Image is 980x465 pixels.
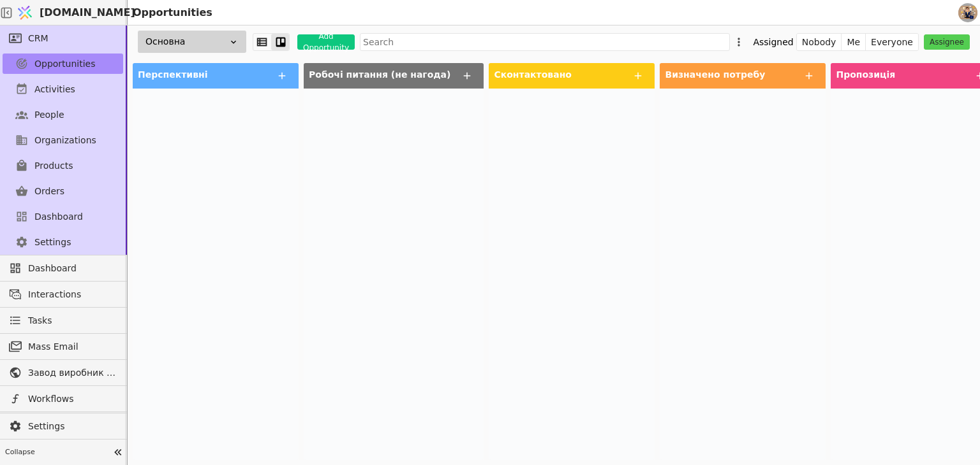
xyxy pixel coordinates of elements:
[28,420,117,433] span: Settings
[958,6,977,18] img: 1758274860868-menedger1-700x473.jpg
[13,1,128,25] a: [DOMAIN_NAME]
[28,32,48,45] span: CRM
[3,206,123,227] a: Dashboard
[128,5,212,20] h2: Opportunities
[28,340,117,354] span: Mass Email
[3,28,123,48] a: CRM
[665,69,765,80] span: Визначено потребу
[3,155,123,176] a: Products
[34,108,64,122] span: People
[15,1,34,25] img: Logo
[3,79,123,99] a: Activities
[753,33,793,51] div: Assigned
[28,262,117,275] span: Dashboard
[3,389,123,409] a: Workflows
[34,57,96,71] span: Opportunities
[34,134,96,147] span: Organizations
[494,69,571,80] span: Сконтактовано
[866,33,918,51] button: Everyone
[3,54,123,74] a: Opportunities
[138,31,246,53] div: Основна
[3,181,123,201] a: Orders
[3,232,123,252] a: Settings
[28,392,117,406] span: Workflows
[5,447,109,458] span: Collapse
[836,69,895,80] span: Пропозиція
[3,336,123,357] a: Mass Email
[3,284,123,304] a: Interactions
[797,33,842,51] button: Nobody
[297,34,355,50] button: Add Opportunity
[28,366,117,380] span: Завод виробник металочерепиці - B2B платформа
[3,130,123,150] a: Organizations
[3,416,123,436] a: Settings
[34,185,64,198] span: Orders
[3,310,123,331] a: Tasks
[3,362,123,383] a: Завод виробник металочерепиці - B2B платформа
[138,69,207,80] span: Перспективні
[360,33,730,51] input: Search
[3,258,123,278] a: Dashboard
[40,5,135,20] span: [DOMAIN_NAME]
[34,159,73,173] span: Products
[842,33,866,51] button: Me
[290,34,355,50] a: Add Opportunity
[3,104,123,125] a: People
[34,83,75,96] span: Activities
[28,314,52,327] span: Tasks
[34,210,83,224] span: Dashboard
[309,69,450,80] span: Робочі питання (не нагода)
[28,288,117,301] span: Interactions
[34,236,71,249] span: Settings
[924,34,970,50] button: Assignee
